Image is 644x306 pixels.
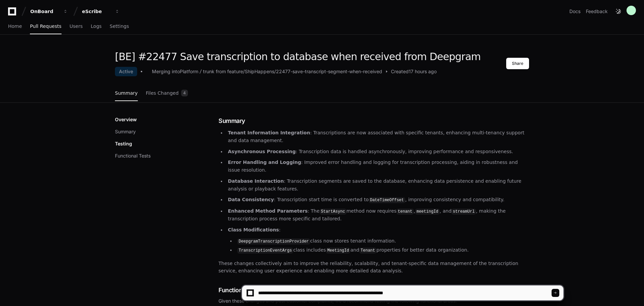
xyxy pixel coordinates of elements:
[326,248,351,254] code: MeetingId
[115,51,481,63] h1: [BE] #22477 Save transcription to database when received from Deepgram
[110,19,129,34] a: Settings
[228,148,529,156] p: : Transcription data is handled asynchronously, improving performance and responsiveness.
[415,209,440,215] code: meetingId
[115,152,151,159] button: Functional Tests
[115,140,132,147] p: Testing
[228,177,529,193] p: : Transcription segments are saved to the database, enhancing data persistence and enabling futur...
[180,68,198,75] div: Platform
[228,207,529,223] p: : The method now requires , , and , making the transcription process more specific and tailored.
[8,19,22,34] a: Home
[70,24,83,28] span: Users
[228,178,284,184] strong: Database Interaction
[228,226,529,234] p: :
[115,91,138,95] span: Summary
[30,8,59,15] div: OnBoard
[70,19,83,34] a: Users
[115,116,137,123] p: Overview
[91,19,102,34] a: Logs
[218,298,529,304] div: Given these changes and past customer complaints, we'd recommend testing the following functional...
[228,160,301,165] strong: Error Handling and Logging
[203,68,382,75] div: trunk from feature/ShipHappens/22477-save-transcript-segment-when-received
[28,5,71,17] button: OnBoard
[409,68,437,75] span: 17 hours ago
[79,5,122,17] button: eScribe
[152,68,180,75] div: Merging into
[359,248,376,254] code: Tenant
[218,260,529,275] p: These changes collectively aim to improve the reliability, scalability, and tenant-specific data ...
[506,58,529,69] button: Share
[569,8,580,15] a: Docs
[237,238,310,245] code: DeepgramTranscriptionProvider
[8,24,22,28] span: Home
[228,130,310,135] strong: Tenant Information Integration
[369,197,405,203] code: DateTimeOffset
[91,24,102,28] span: Logs
[146,91,179,95] span: Files Changed
[110,24,129,28] span: Settings
[228,196,529,204] p: : Transcription start time is converted to , improving consistency and compatibility.
[218,286,264,295] span: Functional Tests
[218,116,529,126] h1: Summary
[228,149,296,154] strong: Asynchronous Processing
[30,19,61,34] a: Pull Requests
[228,208,308,214] strong: Enhanced Method Parameters
[181,90,188,96] span: 4
[235,246,529,254] li: class includes and properties for better data organization.
[82,8,111,15] div: eScribe
[397,209,414,215] code: tenant
[228,159,529,174] p: : Improved error handling and logging for transcription processing, aiding in robustness and issu...
[30,24,61,28] span: Pull Requests
[586,8,608,15] button: Feedback
[235,237,529,245] li: class now stores tenant information.
[391,68,409,75] span: Created
[115,128,136,135] button: Summary
[228,197,274,202] strong: Data Consistency
[237,248,293,254] code: TranscriptionEventArgs
[228,227,279,232] strong: Class Modifications
[228,129,529,144] p: : Transcriptions are now associated with specific tenants, enhancing multi-tenancy support and da...
[451,209,476,215] code: streamUrl
[320,209,347,215] code: StartAsync
[115,67,137,76] div: Active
